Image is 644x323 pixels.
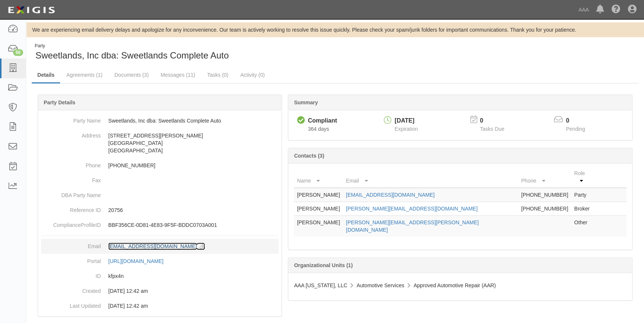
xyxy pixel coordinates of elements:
i: Help Center - Complianz [612,5,620,14]
th: Name [294,167,343,188]
p: BBF356CE-0D81-4E83-9F5F-BDDC0703A001 [108,221,279,229]
td: [PERSON_NAME] [294,188,343,202]
td: Party [571,188,597,202]
img: logo-5460c22ac91f19d4615b14bd174203de0afe785f0fc80cf4dbbc73dc1793850b.png [6,3,57,17]
dd: Sweetlands, Inc dba: Sweetlands Complete Auto [41,113,279,128]
td: [PHONE_NUMBER] [518,188,571,202]
dt: Address [41,128,101,139]
a: AAA [575,2,592,17]
td: Other [571,216,597,237]
a: Tasks (0) [202,67,234,82]
span: Sweetlands, Inc dba: Sweetlands Complete Auto [35,50,229,60]
a: Details [32,67,60,83]
a: Activity (0) [235,67,270,82]
a: [EMAIL_ADDRESS][DOMAIN_NAME] [108,243,205,249]
b: Contacts (3) [294,153,324,159]
dt: ID [41,269,101,280]
dt: Reference ID [41,203,101,214]
b: Organizational Units (1) [294,262,352,268]
dt: Email [41,239,101,250]
div: [EMAIL_ADDRESS][DOMAIN_NAME] [108,243,197,250]
th: Email [343,167,518,188]
p: 0 [480,117,513,125]
dt: Portal [41,254,101,265]
td: [PERSON_NAME] [294,202,343,216]
dt: Created [41,284,101,295]
div: Sweetlands, Inc dba: Sweetlands Complete Auto [32,43,330,62]
dt: Party Name [41,113,101,124]
dd: 03/10/2023 12:42 am [41,284,279,298]
a: Messages (11) [155,67,201,82]
dt: Last Updated [41,298,101,310]
a: Agreements (1) [61,67,108,82]
th: Role [571,167,597,188]
dt: DBA Party Name [41,188,101,199]
a: Documents (3) [109,67,154,82]
p: 0 [566,117,594,125]
div: [DATE] [395,117,418,125]
td: [PHONE_NUMBER] [518,202,571,216]
div: 50 [13,49,23,56]
a: [PERSON_NAME][EMAIL_ADDRESS][PERSON_NAME][DOMAIN_NAME] [346,219,479,233]
dt: Fax [41,173,101,184]
dt: Phone [41,158,101,169]
dd: 03/10/2023 12:42 am [41,298,279,313]
td: [PERSON_NAME] [294,216,343,237]
span: Tasks Due [480,126,504,132]
span: Automotive Services [357,282,404,288]
p: 20756 [108,206,279,214]
div: Compliant [308,117,337,125]
td: Broker [571,202,597,216]
span: Since 08/29/2024 [308,126,329,132]
div: Party [35,43,229,49]
span: Approved Automotive Repair (AAR) [414,282,496,288]
b: Party Details [44,99,75,105]
div: We are experiencing email delivery delays and apologize for any inconvenience. Our team is active... [26,26,644,34]
i: Compliant [297,117,305,124]
span: Pending [566,126,585,132]
dt: ComplianceProfileID [41,218,101,229]
a: [PERSON_NAME][EMAIL_ADDRESS][DOMAIN_NAME] [346,206,477,212]
dd: [PHONE_NUMBER] [41,158,279,173]
th: Phone [518,167,571,188]
span: AAA [US_STATE], LLC [294,282,347,288]
dd: kfpx4n [41,269,279,284]
a: [EMAIL_ADDRESS][DOMAIN_NAME] [346,192,435,198]
b: Summary [294,99,318,105]
dd: [STREET_ADDRESS][PERSON_NAME] [GEOGRAPHIC_DATA] [GEOGRAPHIC_DATA] [41,128,279,158]
span: Expiration [395,126,418,132]
a: [URL][DOMAIN_NAME] [108,258,172,264]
